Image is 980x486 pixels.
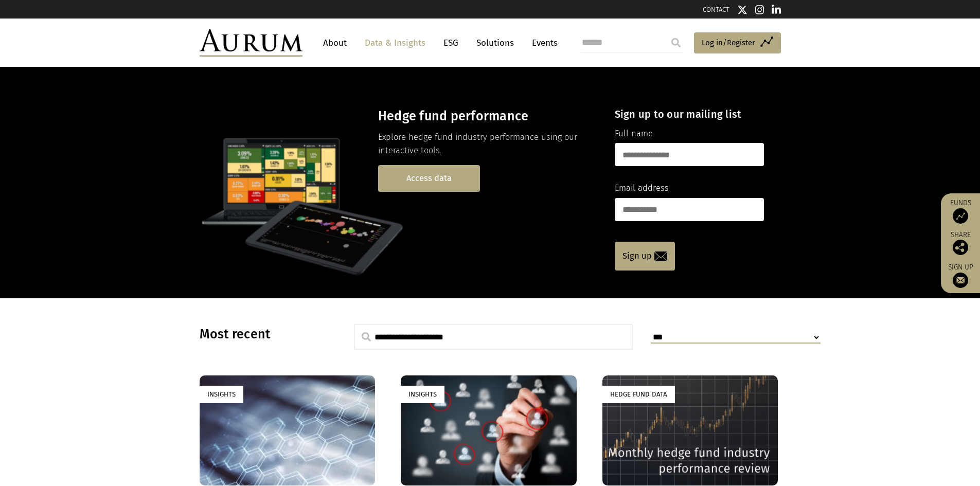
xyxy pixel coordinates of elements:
[318,33,352,52] a: About
[772,5,781,15] img: Linkedin icon
[755,5,764,15] img: Instagram icon
[703,6,729,13] a: CONTACT
[527,33,558,52] a: Events
[953,240,968,255] img: Share this post
[438,33,464,52] a: ESG
[654,251,667,261] img: email-icon
[200,29,302,57] img: Aurum
[200,386,243,403] div: Insights
[378,131,597,158] p: Explore hedge fund industry performance using our interactive tools.
[200,327,328,342] h3: Most recent
[362,332,371,341] img: search.svg
[615,182,669,195] label: Email address
[615,108,764,120] h4: Sign up to our mailing list
[953,273,968,288] img: Sign up to our newsletter
[471,33,519,52] a: Solutions
[378,109,597,124] h3: Hedge fund performance
[946,199,975,224] a: Funds
[946,231,975,255] div: Share
[615,242,675,271] a: Sign up
[401,386,444,403] div: Insights
[360,33,431,52] a: Data & Insights
[666,32,686,53] input: Submit
[953,208,968,224] img: Access Funds
[702,37,755,49] span: Log in/Register
[378,165,480,191] a: Access data
[615,127,653,140] label: Full name
[946,263,975,288] a: Sign up
[602,386,675,403] div: Hedge Fund Data
[694,32,781,54] a: Log in/Register
[737,5,747,15] img: Twitter icon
